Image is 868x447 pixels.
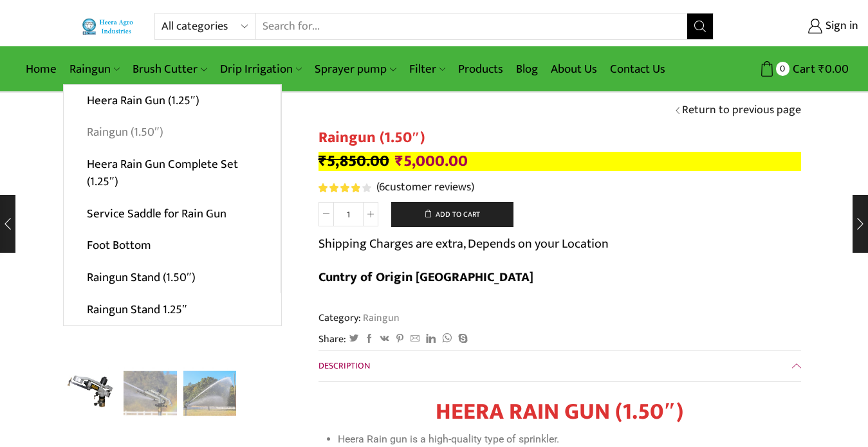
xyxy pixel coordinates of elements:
button: Search button [687,14,713,39]
a: (6customer reviews) [376,179,474,196]
span: Share: [319,332,346,347]
a: Sprayer pump [308,54,402,84]
a: Filter [403,54,452,84]
bdi: 5,850.00 [319,148,389,174]
span: ₹ [319,148,327,174]
span: 0 [776,62,790,75]
span: ₹ [818,59,825,79]
li: 3 / 3 [183,367,237,418]
span: Rated out of 5 based on customer ratings [319,183,360,192]
a: Contact Us [604,54,672,84]
a: Description [319,351,801,381]
a: p2 [183,367,237,420]
input: Product quantity [334,202,363,226]
img: Heera Raingun 1.50 [64,365,118,418]
strong: HEERA RAIN GUN (1.50″) [436,392,683,431]
h1: Raingun (1.50″) [319,129,801,147]
a: p1 [124,367,177,420]
span: Cart [790,60,815,78]
a: Heera Rain Gun Complete Set (1.25″) [64,149,281,198]
a: 0 Cart ₹0.00 [726,57,849,81]
a: Heera Rain Gun (1.25″) [64,85,281,117]
a: Raingun [63,54,126,84]
li: 2 / 3 [124,367,177,418]
a: Raingun [361,309,400,326]
span: Description [319,358,370,373]
span: 6 [319,183,373,192]
span: 6 [379,178,385,197]
bdi: 0.00 [818,59,849,79]
li: 1 / 3 [64,367,118,418]
bdi: 5,000.00 [395,148,468,174]
a: Raingun (1.50″) [64,116,281,149]
a: Raingun Stand (1.50″) [64,262,281,294]
a: Service Saddle for Rain Gun [64,197,281,230]
a: About Us [544,54,604,84]
button: Add to cart [391,202,513,228]
span: ₹ [395,148,403,174]
a: Return to previous page [682,102,801,119]
span: Category: [319,311,400,325]
p: Shipping Charges are extra, Depends on your Location [319,233,609,254]
a: Foot Bottom [64,230,281,262]
div: Rated 4.00 out of 5 [319,183,371,192]
input: Search for... [256,14,687,39]
a: Brush Cutter [126,54,213,84]
a: Blog [510,54,544,84]
b: Cuntry of Origin [GEOGRAPHIC_DATA] [319,266,533,288]
a: Sign in [733,15,858,38]
a: Raingun Stand 1.25″ [64,293,281,325]
span: Sign in [822,18,858,35]
a: Drip Irrigation [214,54,308,84]
a: Home [19,54,63,84]
a: Products [452,54,510,84]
